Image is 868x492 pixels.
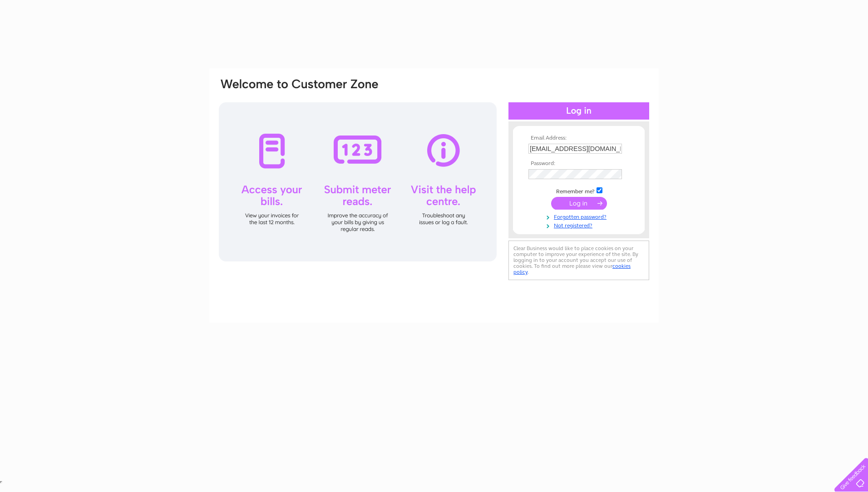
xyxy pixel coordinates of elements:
th: Email Address: [526,135,631,141]
td: Remember me? [526,186,631,195]
a: cookies policy [513,263,631,275]
input: Submit [551,197,607,210]
a: Not registered? [528,221,631,229]
th: Password: [526,161,631,167]
a: Forgotten password? [528,212,631,221]
div: Clear Business would like to place cookies on your computer to improve your experience of the sit... [508,241,649,280]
